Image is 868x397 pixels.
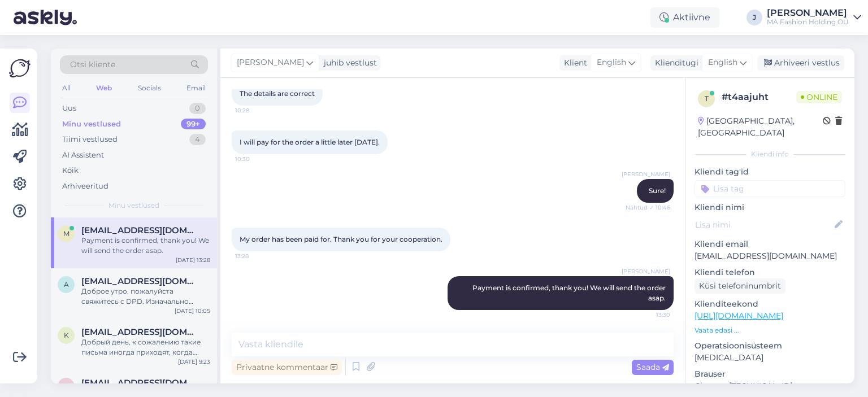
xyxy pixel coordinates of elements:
a: [URL][DOMAIN_NAME] [695,311,783,321]
span: 13:28 [235,252,277,260]
span: Saada [636,362,669,372]
span: English [708,56,737,69]
div: Arhiveeri vestlus [757,55,844,71]
div: 4 [189,134,206,145]
div: Kliendi info [695,149,845,159]
span: mims_sarandalieva@abv.bg [81,225,199,235]
div: Payment is confirmed, thank you! We will send the order asap. [81,235,210,256]
input: Lisa tag [695,180,845,197]
div: [GEOGRAPHIC_DATA], [GEOGRAPHIC_DATA] [698,115,823,139]
div: Доброе утро, пожалуйста свяжитесь с DPD. Изначально посылка была отправлена на адрес, но курьер н... [81,286,210,307]
span: Sure! [649,186,666,195]
span: [PERSON_NAME] [237,56,304,69]
span: ave.paabo@icloud.com [81,378,199,388]
span: m [63,229,70,238]
p: Kliendi tag'id [695,166,845,178]
div: 99+ [181,119,206,130]
div: Web [94,81,114,95]
span: [PERSON_NAME] [622,267,670,276]
div: Uus [62,103,76,114]
div: [PERSON_NAME] [767,8,849,18]
span: a [64,280,69,289]
div: Privaatne kommentaar [232,360,342,375]
div: juhib vestlust [319,57,377,69]
p: [EMAIL_ADDRESS][DOMAIN_NAME] [695,250,845,262]
p: Operatsioonisüsteem [695,340,845,352]
input: Lisa nimi [695,219,832,231]
p: Kliendi telefon [695,267,845,278]
p: Chrome [TECHNICAL_ID] [695,380,845,392]
div: Tiimi vestlused [62,134,118,145]
span: 10:28 [235,106,277,115]
span: 10:30 [235,155,277,163]
span: Minu vestlused [108,200,159,211]
span: k [64,331,69,339]
p: Kliendi nimi [695,202,845,213]
span: Otsi kliente [70,59,115,71]
div: Küsi telefoninumbrit [695,278,785,294]
span: Nähtud ✓ 10:46 [626,203,670,212]
div: Socials [136,81,163,95]
span: I will pay for the order a little later [DATE]. [240,138,380,146]
span: 13:30 [628,311,670,319]
div: J [747,10,762,25]
span: kortan64@bk.ru [81,327,199,337]
span: My order has been paid for. Thank you for your cooperation. [240,235,442,243]
img: Askly Logo [9,58,31,79]
span: [PERSON_NAME] [622,170,670,178]
div: Klienditugi [650,57,698,69]
span: English [597,56,626,69]
a: [PERSON_NAME]MA Fashion Holding OÜ [767,8,861,27]
p: [MEDICAL_DATA] [695,352,845,364]
p: Kliendi email [695,238,845,250]
div: AI Assistent [62,150,104,161]
p: Klienditeekond [695,298,845,310]
div: 0 [189,103,206,114]
p: Vaata edasi ... [695,325,845,335]
div: [DATE] 13:28 [176,256,210,264]
div: Klient [559,57,587,69]
span: alusik1000@gmail.com [81,276,199,286]
div: MA Fashion Holding OÜ [767,18,849,27]
div: [DATE] 9:23 [178,357,210,366]
span: a [64,382,69,390]
span: The details are correct [240,89,315,98]
div: Aktiivne [650,7,719,28]
span: Online [796,91,842,103]
div: All [60,81,73,95]
div: Minu vestlused [62,119,121,130]
div: Arhiveeritud [62,181,108,192]
span: t [705,94,709,103]
p: Brauser [695,368,845,380]
div: Email [184,81,208,95]
div: # t4aajuht [722,90,796,104]
span: Payment is confirmed, thank you! We will send the order asap. [472,283,667,302]
div: Добрый день, к сожалению такие письма иногда приходят, когда оплата поступает / регистрируется в ... [81,337,210,357]
div: Kõik [62,165,79,176]
div: [DATE] 10:05 [175,307,210,315]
